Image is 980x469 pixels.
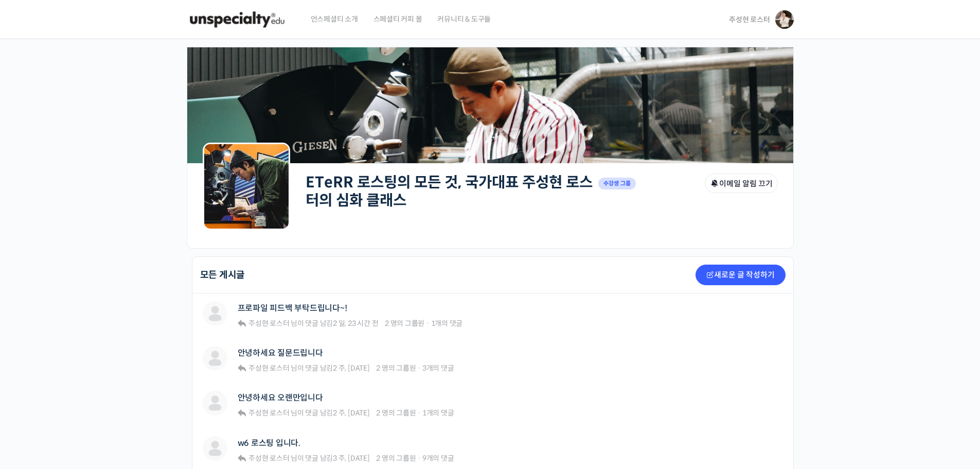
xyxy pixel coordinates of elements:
[248,408,289,418] span: 주성현 로스터
[696,265,786,285] a: 새로운 글 작성하기
[248,319,289,328] span: 주성현 로스터
[422,363,454,373] span: 3개의 댓글
[417,408,421,418] span: ·
[376,363,416,373] span: 2 명의 그룹원
[248,363,289,373] span: 주성현 로스터
[333,363,369,373] a: 2 주, [DATE]
[247,408,289,418] a: 주성현 로스터
[200,270,245,280] h2: 모든 게시글
[306,173,593,210] a: ETeRR 로스팅의 모든 것, 국가대표 주성현 로스터의 심화 클래스
[376,454,416,463] span: 2 명의 그룹원
[238,393,323,403] a: 안녕하세요 오랜만입니다
[247,408,369,418] span: 님이 댓글 남김
[247,319,378,328] span: 님이 댓글 남김
[417,363,421,373] span: ·
[333,454,369,463] a: 3 주, [DATE]
[238,438,300,448] a: w6 로스팅 입니다.
[422,454,454,463] span: 9개의 댓글
[247,319,289,328] a: 주성현 로스터
[238,303,347,313] a: 프로파일 피드백 부탁드립니다~!
[426,319,430,328] span: ·
[705,173,778,193] button: 이메일 알림 끄기
[247,363,369,373] span: 님이 댓글 남김
[248,454,289,463] span: 주성현 로스터
[598,178,636,189] span: 수강생 그룹
[238,348,323,358] a: 안녕하세요 질문드립니다
[385,319,424,328] span: 2 명의 그룹원
[376,408,416,418] span: 2 명의 그룹원
[333,408,369,418] a: 2 주, [DATE]
[247,454,369,463] span: 님이 댓글 남김
[333,319,378,328] a: 2 일, 23 시간 전
[422,408,454,418] span: 1개의 댓글
[203,143,290,230] img: Group logo of ETeRR 로스팅의 모든 것, 국가대표 주성현 로스터의 심화 클래스
[431,319,463,328] span: 1개의 댓글
[247,454,289,463] a: 주성현 로스터
[247,363,289,373] a: 주성현 로스터
[417,454,421,463] span: ·
[729,15,770,24] span: 주성현 로스터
